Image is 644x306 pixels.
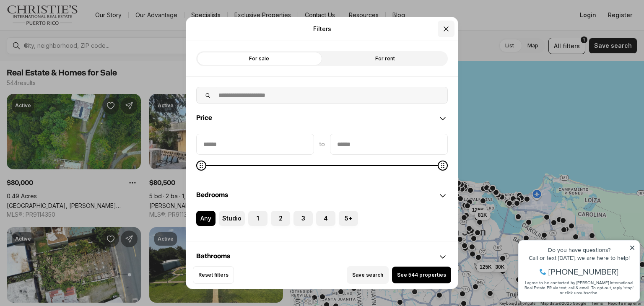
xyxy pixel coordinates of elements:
div: Bathrooms [186,242,458,272]
span: to [319,141,325,148]
label: 3 [293,211,313,226]
label: For sale [196,51,322,66]
span: Maximum [438,161,448,171]
label: For rent [322,51,448,66]
span: Price [196,114,212,121]
div: Price [186,104,458,134]
span: [PHONE_NUMBER] [34,39,104,48]
label: 4 [316,211,335,226]
button: Close [438,21,454,37]
div: Bedrooms [186,211,458,241]
span: Minimum [196,161,206,171]
label: 5+ [339,211,358,226]
button: Reset filters [193,266,234,284]
label: 1 [248,211,267,226]
span: I agree to be contacted by [PERSON_NAME] International Real Estate PR via text, call & email. To ... [10,52,119,67]
label: Studio [219,211,245,226]
span: Save search [352,272,383,278]
span: See 544 properties [397,272,446,278]
label: 2 [271,211,290,226]
div: Price [186,134,458,180]
p: Filters [313,26,331,32]
input: priceMin [197,134,314,154]
span: Reset filters [198,272,229,278]
span: Bathrooms [196,253,230,259]
button: Save search [347,266,389,284]
div: Call or text [DATE], we are here to help! [9,27,121,33]
input: priceMax [330,134,447,154]
label: Any [196,211,216,226]
button: See 544 properties [392,267,451,283]
div: Do you have questions? [9,19,121,25]
span: Bedrooms [196,192,228,198]
div: Bedrooms [186,181,458,211]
